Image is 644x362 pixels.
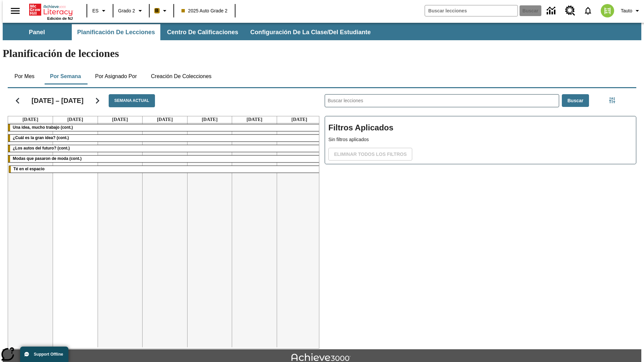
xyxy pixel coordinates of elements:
[618,5,644,17] button: Perfil/Configuración
[8,68,41,84] button: Por mes
[181,7,228,14] span: 2025 Auto Grade 2
[425,5,518,16] input: Buscar campo
[115,5,147,17] button: Grado: Grado 2, Elige un grado
[45,68,86,84] button: Por semana
[89,5,111,17] button: Lenguaje: ES, Selecciona un idioma
[245,24,376,40] button: Configuración de la clase/del estudiante
[601,4,614,17] img: avatar image
[3,24,377,40] div: Subbarra de navegación
[3,24,70,40] button: Panel
[118,7,135,14] span: Grado 2
[290,116,309,123] a: 12 de octubre de 2025
[13,167,45,171] span: Té en el espacio
[621,7,632,14] span: Tauto
[109,94,155,107] button: Semana actual
[34,352,63,357] span: Support Offline
[325,116,636,164] div: Filtros Aplicados
[152,5,171,17] button: Boost El color de la clase es anaranjado claro. Cambiar el color de la clase.
[325,95,559,107] input: Buscar lecciones
[29,2,73,20] div: Portada
[162,24,244,40] button: Centro de calificaciones
[328,120,633,136] h2: Filtros Aplicados
[13,146,70,150] span: ¿Los autos del futuro? (cont.)
[47,16,73,20] span: Edición de NJ
[319,85,636,349] div: Buscar
[90,68,142,84] button: Por asignado por
[21,116,40,123] a: 6 de octubre de 2025
[155,6,159,15] span: B
[29,3,73,16] a: Portada
[111,116,129,123] a: 8 de octubre de 2025
[77,28,155,36] span: Planificación de lecciones
[9,166,321,173] div: Té en el espacio
[8,156,322,162] div: Modas que pasaron de moda (cont.)
[13,125,73,130] span: Una idea, mucho trabajo (cont.)
[597,2,618,19] button: Escoja un nuevo avatar
[167,28,238,36] span: Centro de calificaciones
[200,116,219,123] a: 10 de octubre de 2025
[156,116,174,123] a: 9 de octubre de 2025
[543,2,561,20] a: Centro de información
[8,135,322,141] div: ¿Cuál es la gran idea? (cont.)
[561,2,579,20] a: Centro de recursos, Se abrirá en una pestaña nueva.
[13,156,82,161] span: Modas que pasaron de moda (cont.)
[32,97,84,105] h2: [DATE] – [DATE]
[92,7,99,14] span: ES
[13,135,69,140] span: ¿Cuál es la gran idea? (cont.)
[579,2,597,19] a: Notificaciones
[5,1,25,21] button: Abrir el menú lateral
[8,145,322,152] div: ¿Los autos del futuro? (cont.)
[89,92,106,109] button: Seguir
[66,116,85,123] a: 7 de octubre de 2025
[245,116,264,123] a: 11 de octubre de 2025
[250,28,371,36] span: Configuración de la clase/del estudiante
[20,347,68,362] button: Support Offline
[562,94,589,107] button: Buscar
[2,85,319,349] div: Calendario
[328,136,633,143] p: Sin filtros aplicados
[29,28,45,36] span: Panel
[146,68,217,84] button: Creación de colecciones
[9,92,26,109] button: Regresar
[8,124,322,131] div: Una idea, mucho trabajo (cont.)
[3,23,641,40] div: Subbarra de navegación
[605,94,619,107] button: Menú lateral de filtros
[3,47,641,60] h1: Planificación de lecciones
[72,24,160,40] button: Planificación de lecciones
